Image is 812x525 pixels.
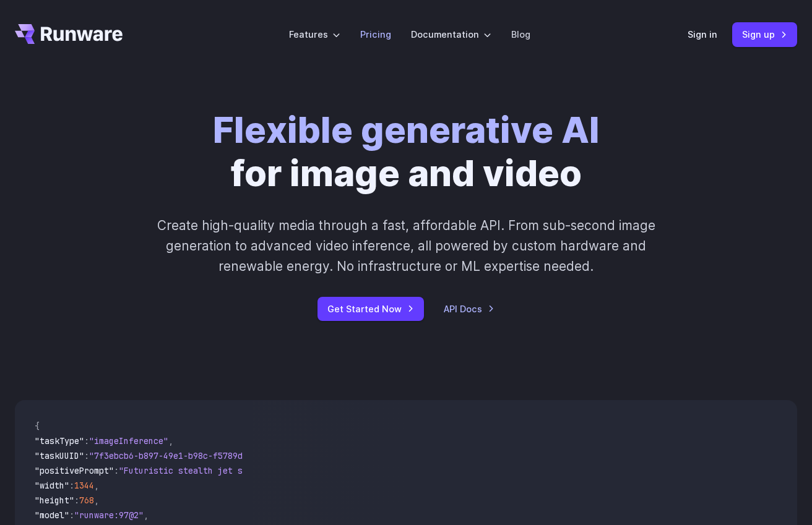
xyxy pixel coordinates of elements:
span: "runware:97@2" [74,510,144,521]
span: : [84,450,89,461]
span: , [144,510,149,521]
a: Sign up [732,22,797,46]
span: "7f3ebcb6-b897-49e1-b98c-f5789d2d40d7" [89,450,277,461]
label: Features [289,27,340,41]
span: 1344 [74,480,94,491]
span: , [94,480,99,491]
span: "Futuristic stealth jet streaking through a neon-lit cityscape with glowing purple exhaust" [119,465,569,476]
a: Get Started Now [317,297,424,321]
span: { [35,420,40,432]
label: Documentation [411,27,491,41]
a: Sign in [688,27,717,41]
strong: Flexible generative AI [213,108,600,152]
span: "taskUUID" [35,450,84,461]
p: Create high-quality media through a fast, affordable API. From sub-second image generation to adv... [156,215,657,277]
span: : [74,495,79,506]
span: 768 [79,495,94,506]
h1: for image and video [213,109,600,195]
a: Blog [511,27,530,41]
a: Go to / [15,24,123,44]
span: , [168,435,173,446]
span: "taskType" [35,435,84,446]
span: "width" [35,480,69,491]
span: "positivePrompt" [35,465,114,476]
span: : [114,465,119,476]
span: : [84,435,89,446]
span: : [69,480,74,491]
span: : [69,510,74,521]
a: Pricing [360,27,391,41]
span: "model" [35,510,69,521]
span: "height" [35,495,74,506]
span: "imageInference" [89,435,168,446]
span: , [94,495,99,506]
a: API Docs [444,302,495,316]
